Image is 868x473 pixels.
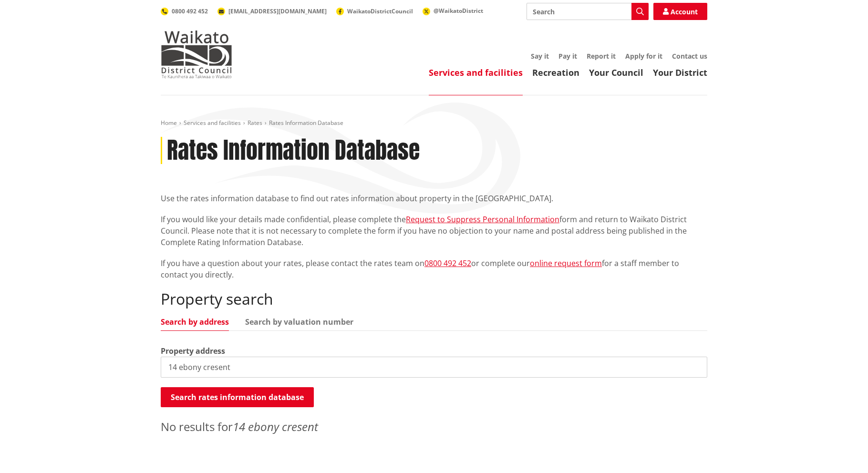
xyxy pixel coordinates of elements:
[233,419,318,434] em: 14 ebony cresent
[161,193,707,204] p: Use the rates information database to find out rates information about property in the [GEOGRAPHI...
[217,7,327,15] a: [EMAIL_ADDRESS][DOMAIN_NAME]
[172,7,208,15] span: 0800 492 452
[161,418,707,435] p: No results for
[625,51,662,61] a: Apply for it
[161,214,707,248] p: If you would like your details made confidential, please complete the form and return to Waikato ...
[347,7,413,15] span: WaikatoDistrictCouncil
[423,7,483,15] a: @WaikatoDistrict
[161,318,229,326] a: Search by address
[245,318,353,326] a: Search by valuation number
[653,3,707,20] a: Account
[531,51,549,61] a: Say it
[161,119,177,127] a: Home
[824,433,858,467] iframe: Messenger Launcher
[530,258,602,268] a: online request form
[161,357,707,378] input: e.g. Duke Street NGARUAWAHIA
[161,119,707,127] nav: breadcrumb
[161,387,314,407] button: Search rates information database
[587,51,616,61] a: Report it
[228,7,327,15] span: [EMAIL_ADDRESS][DOMAIN_NAME]
[406,214,559,225] a: Request to Suppress Personal Information
[184,119,241,127] a: Services and facilities
[161,257,707,280] p: If you have a question about your rates, please contact the rates team on or complete our for a s...
[527,3,649,20] input: Search input
[161,345,225,357] label: Property address
[424,258,471,268] a: 0800 492 452
[653,67,707,78] a: Your District
[161,7,208,15] a: 0800 492 452
[336,7,413,15] a: WaikatoDistrictCouncil
[558,51,577,61] a: Pay it
[248,119,262,127] a: Rates
[161,31,232,78] img: Waikato District Council - Te Kaunihera aa Takiwaa o Waikato
[429,67,523,78] a: Services and facilities
[532,67,579,78] a: Recreation
[161,290,707,308] h2: Property search
[589,67,643,78] a: Your Council
[672,51,707,61] a: Contact us
[167,137,420,165] h1: Rates Information Database
[434,7,483,15] span: @WaikatoDistrict
[269,119,343,127] span: Rates Information Database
